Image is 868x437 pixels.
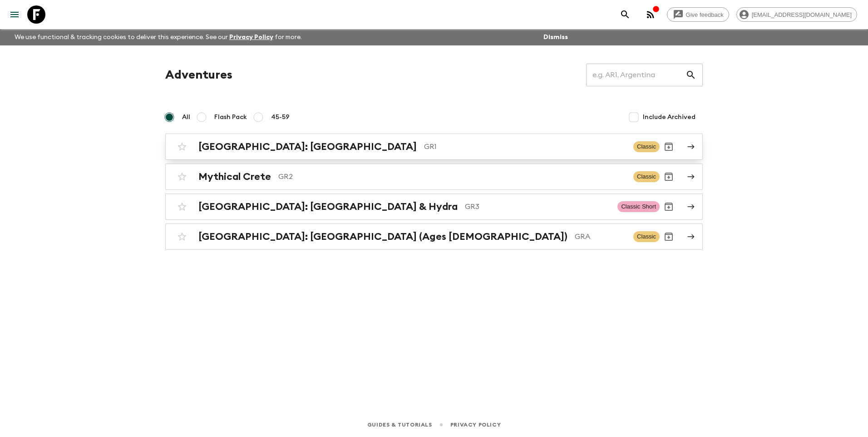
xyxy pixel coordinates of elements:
[660,198,678,216] button: Archive
[660,228,678,246] button: Archive
[586,62,686,88] input: e.g. AR1, Argentina
[165,194,703,220] a: [GEOGRAPHIC_DATA]: [GEOGRAPHIC_DATA] & HydraGR3Classic ShortArchive
[633,171,660,182] span: Classic
[5,5,24,24] button: menu
[165,66,232,84] h1: Adventures
[660,168,678,186] button: Archive
[182,113,190,122] span: All
[643,113,695,122] span: Include Archived
[214,113,247,122] span: Flash Pack
[165,223,703,250] a: [GEOGRAPHIC_DATA]: [GEOGRAPHIC_DATA] (Ages [DEMOGRAPHIC_DATA])GRAClassicArchive
[198,141,417,153] h2: [GEOGRAPHIC_DATA]: [GEOGRAPHIC_DATA]
[450,420,501,430] a: Privacy Policy
[165,134,703,160] a: [GEOGRAPHIC_DATA]: [GEOGRAPHIC_DATA]GR1ClassicArchive
[367,420,432,430] a: Guides & Tutorials
[667,7,729,22] a: Give feedback
[165,164,703,190] a: Mythical CreteGR2ClassicArchive
[198,201,458,213] h2: [GEOGRAPHIC_DATA]: [GEOGRAPHIC_DATA] & Hydra
[198,231,567,243] h2: [GEOGRAPHIC_DATA]: [GEOGRAPHIC_DATA] (Ages [DEMOGRAPHIC_DATA])
[616,5,634,24] button: search adventures
[229,34,273,40] a: Privacy Policy
[198,171,271,183] h2: Mythical Crete
[681,11,729,18] span: Give feedback
[271,113,290,122] span: 45-59
[278,171,626,182] p: GR2
[660,138,678,156] button: Archive
[11,29,306,45] p: We use functional & tracking cookies to deliver this experience. See our for more.
[633,141,660,152] span: Classic
[465,201,610,212] p: GR3
[575,231,626,242] p: GRA
[747,11,857,18] span: [EMAIL_ADDRESS][DOMAIN_NAME]
[736,7,857,22] div: [EMAIL_ADDRESS][DOMAIN_NAME]
[617,201,660,212] span: Classic Short
[633,231,660,242] span: Classic
[424,141,626,152] p: GR1
[541,31,570,44] button: Dismiss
